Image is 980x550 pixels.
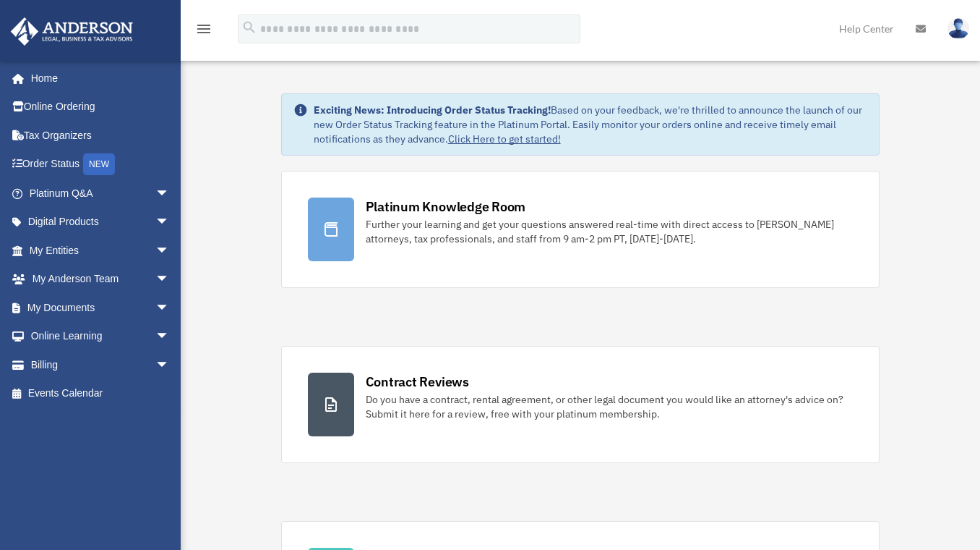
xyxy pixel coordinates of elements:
[155,350,184,380] span: arrow_drop_down
[155,179,184,208] span: arrow_drop_down
[448,132,561,145] a: Click Here to get started!
[195,20,212,38] i: menu
[10,208,192,237] a: Digital Productsarrow_drop_down
[10,64,184,93] a: Home
[10,93,192,122] a: Online Ordering
[366,217,854,246] div: Further your learning and get your questions answered real-time with direct access to [PERSON_NAM...
[10,293,192,322] a: My Documentsarrow_drop_down
[10,379,192,408] a: Events Calendar
[10,265,192,294] a: My Anderson Teamarrow_drop_down
[7,17,137,46] img: Anderson Advisors Platinum Portal
[155,293,184,323] span: arrow_drop_down
[366,392,854,421] div: Do you have a contract, rental agreement, or other legal document you would like an attorney's ad...
[10,322,192,351] a: Online Learningarrow_drop_down
[155,236,184,266] span: arrow_drop_down
[155,208,184,237] span: arrow_drop_down
[83,153,115,175] div: NEW
[281,171,880,288] a: Platinum Knowledge Room Further your learning and get your questions answered real-time with dire...
[314,103,551,117] strong: Exciting News: Introducing Order Status Tracking!
[10,150,192,179] a: Order StatusNEW
[366,198,526,216] div: Platinum Knowledge Room
[10,121,192,150] a: Tax Organizers
[241,20,257,35] i: search
[947,18,969,39] img: User Pic
[10,179,192,208] a: Platinum Q&Aarrow_drop_down
[155,265,184,295] span: arrow_drop_down
[10,236,192,265] a: My Entitiesarrow_drop_down
[195,25,212,38] a: menu
[10,350,192,379] a: Billingarrow_drop_down
[366,373,469,391] div: Contract Reviews
[155,322,184,352] span: arrow_drop_down
[314,103,868,146] div: Based on your feedback, we're thrilled to announce the launch of our new Order Status Tracking fe...
[281,346,880,463] a: Contract Reviews Do you have a contract, rental agreement, or other legal document you would like...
